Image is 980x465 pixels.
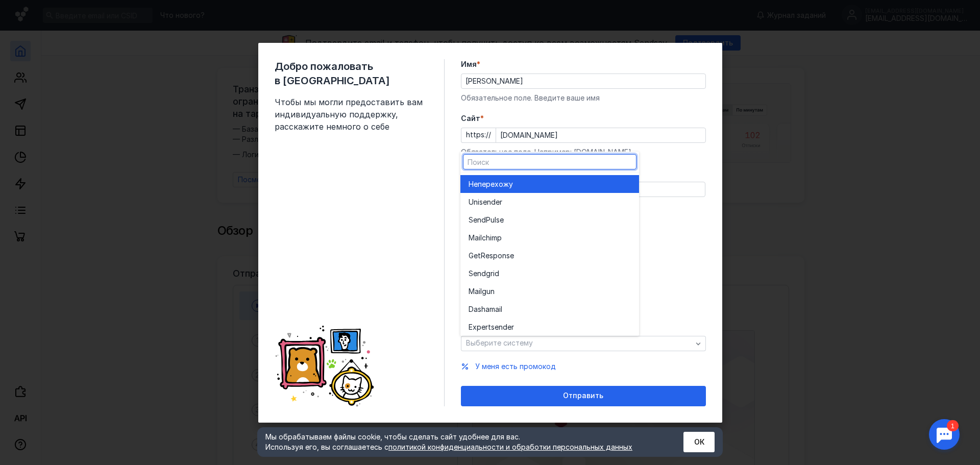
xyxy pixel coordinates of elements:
span: Sendgr [469,268,493,279]
a: политикой конфиденциальности и обработки персональных данных [388,443,632,451]
span: перехожу [478,179,513,189]
div: Обязательное поле. Например: [DOMAIN_NAME] [461,147,706,157]
span: Cайт [461,113,480,124]
button: Dashamail [460,300,639,318]
button: GetResponse [460,247,639,264]
button: Expertsender [460,318,639,336]
button: Unisender [460,193,639,211]
span: G [469,251,474,261]
button: ОК [683,432,715,452]
span: gun [482,286,495,297]
div: Обязательное поле. Введите ваше имя [461,93,706,103]
button: Выберите систему [461,336,706,351]
span: SendPuls [469,215,500,225]
span: id [493,268,499,279]
button: Mailchimp [460,229,639,247]
span: e [500,215,504,225]
span: Отправить [563,391,603,400]
span: Unisende [469,197,500,207]
div: Мы обрабатываем файлы cookie, чтобы сделать сайт удобнее для вас. Используя его, вы соглашаетесь c [265,432,658,452]
span: Mail [469,286,482,297]
span: Ex [469,322,477,332]
div: grid [460,173,639,336]
button: Неперехожу [460,175,639,193]
span: p [497,233,502,243]
span: l [501,304,502,314]
span: Чтобы мы могли предоставить вам индивидуальную поддержку, расскажите немного о себе [275,96,428,133]
span: Mailchim [469,233,497,243]
div: 1 [23,6,35,17]
span: Не [469,179,478,189]
button: Sendgrid [460,264,639,282]
button: У меня есть промокод [475,361,556,372]
span: r [500,197,502,207]
button: Mailgun [460,282,639,300]
input: Поиск [463,155,636,169]
span: etResponse [474,251,514,261]
span: У меня есть промокод [475,362,556,371]
button: SendPulse [460,211,639,229]
span: Dashamai [469,304,501,314]
span: Добро пожаловать в [GEOGRAPHIC_DATA] [275,59,428,88]
span: pertsender [477,322,514,332]
span: Выберите систему [466,338,533,347]
span: Имя [461,59,477,69]
button: Отправить [461,386,706,406]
